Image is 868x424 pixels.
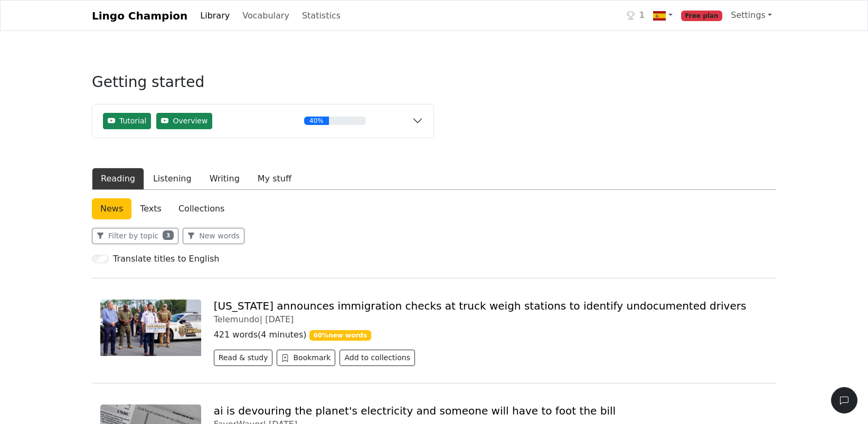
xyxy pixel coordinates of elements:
[183,228,244,244] button: New words
[131,198,170,219] a: Texts
[119,115,146,127] span: Tutorial
[92,104,433,138] button: TutorialOverview40%
[214,314,768,324] div: Telemundo |
[677,5,727,26] a: Free plan
[214,404,616,417] a: ai is devouring the planet's electricity and someone will have to foot the bill
[653,9,666,22] img: es.svg
[100,300,201,356] img: a-683920.jpg
[156,113,212,129] button: Overview
[309,330,371,341] span: 60 % new words
[163,230,174,240] span: 3
[214,329,768,341] p: 421 words ( 4 minutes )
[214,350,273,366] button: Read & study
[196,5,234,26] a: Library
[265,314,294,324] span: [DATE]
[144,168,201,190] button: Listening
[214,300,747,312] a: [US_STATE] announces immigration checks at truck weigh stations to identify undocumented drivers
[201,168,249,190] button: Writing
[681,11,723,21] span: Free plan
[727,5,776,26] a: Settings
[238,5,294,26] a: Vocabulary
[103,113,151,129] button: Tutorial
[622,5,649,26] a: 1
[113,254,219,264] h6: Translate titles to English
[277,350,335,366] button: Bookmark
[249,168,300,190] button: My stuff
[639,9,645,22] span: 1
[92,168,144,190] button: Reading
[170,198,233,219] a: Collections
[304,117,329,125] div: 40%
[339,350,415,366] button: Add to collections
[92,228,178,244] button: Filter by topic3
[92,5,187,26] a: Lingo Champion
[214,354,277,364] a: Read & study
[92,198,131,219] a: News
[298,5,345,26] a: Statistics
[173,115,207,127] span: Overview
[92,73,434,100] h3: Getting started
